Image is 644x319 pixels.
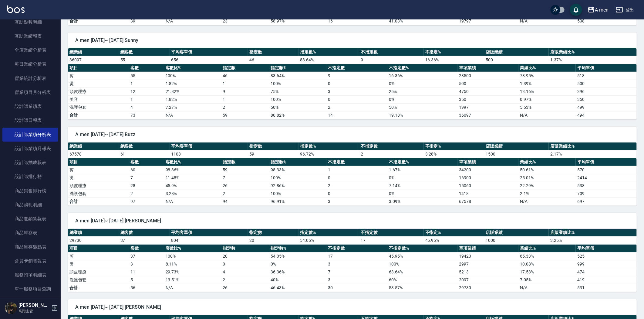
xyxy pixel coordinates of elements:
[269,252,327,260] td: 54.05 %
[576,72,637,80] td: 518
[170,236,248,244] td: 804
[326,182,387,190] td: 2
[68,56,119,64] td: 36097
[424,48,484,56] th: 不指定%
[387,245,457,252] th: 不指定數%
[119,142,170,150] th: 總客數
[129,190,164,197] td: 2
[387,95,457,103] td: 0 %
[457,252,518,260] td: 19423
[484,142,549,150] th: 店販業績
[326,80,387,87] td: 0
[326,103,387,111] td: 2
[129,166,164,174] td: 60
[269,190,327,197] td: 100 %
[68,64,637,119] table: a dense table
[164,260,221,268] td: 8.11 %
[221,72,269,80] td: 46
[248,229,299,237] th: 指定數
[576,111,637,119] td: 494
[129,245,164,252] th: 客數
[129,87,164,95] td: 12
[518,158,576,166] th: 業績比%
[518,174,576,182] td: 25.01 %
[119,150,170,158] td: 61
[164,245,221,252] th: 客數比%
[119,48,170,56] th: 總客數
[298,229,359,237] th: 指定數%
[129,17,164,25] td: 39
[248,236,299,244] td: 20
[2,282,58,296] a: 單一服務項目查詢
[595,6,609,14] div: A men
[221,158,269,166] th: 指定數
[68,48,637,64] table: a dense table
[2,29,58,43] a: 互助業績報表
[269,276,327,284] td: 40 %
[269,245,327,252] th: 指定數%
[164,158,221,166] th: 客數比%
[129,103,164,111] td: 4
[68,229,119,237] th: 總業績
[164,276,221,284] td: 13.51 %
[164,87,221,95] td: 21.82 %
[221,166,269,174] td: 59
[387,111,457,119] td: 19.18%
[269,111,327,119] td: 80.82%
[359,236,424,244] td: 17
[221,103,269,111] td: 2
[298,56,359,64] td: 83.64 %
[164,80,221,87] td: 1.82 %
[484,48,549,56] th: 店販業績
[129,95,164,103] td: 1
[68,72,129,80] td: 剪
[129,64,164,72] th: 客數
[5,302,17,314] img: Person
[570,4,582,16] button: save
[269,166,327,174] td: 98.33 %
[269,182,327,190] td: 92.86 %
[68,150,119,158] td: 67578
[2,268,58,282] a: 服務扣項明細表
[68,166,129,174] td: 剪
[387,182,457,190] td: 7.14 %
[129,182,164,190] td: 28
[387,17,457,25] td: 41.03%
[119,229,170,237] th: 總客數
[387,284,457,292] td: 53.57%
[457,95,518,103] td: 350
[2,240,58,254] a: 商品庫存盤點表
[269,64,327,72] th: 指定數%
[2,57,58,71] a: 每日業績分析表
[129,284,164,292] td: 56
[129,158,164,166] th: 客數
[164,166,221,174] td: 98.36 %
[164,103,221,111] td: 7.27 %
[457,284,518,292] td: 29730
[518,190,576,197] td: 2.1 %
[19,308,49,314] p: 高階主管
[518,87,576,95] td: 13.16 %
[457,72,518,80] td: 28500
[68,284,129,292] td: 合計
[576,268,637,276] td: 474
[119,56,170,64] td: 55
[164,111,221,119] td: N/A
[549,56,637,64] td: 1.37 %
[68,260,129,268] td: 燙
[387,80,457,87] td: 0 %
[164,182,221,190] td: 45.9 %
[326,276,387,284] td: 3
[613,4,637,15] button: 登出
[457,245,518,252] th: 單項業績
[221,182,269,190] td: 26
[170,56,248,64] td: 656
[221,245,269,252] th: 指定數
[484,56,549,64] td: 500
[68,95,129,103] td: 美容
[164,284,221,292] td: N/A
[2,156,58,170] a: 設計師抽成報表
[457,182,518,190] td: 15060
[326,17,387,25] td: 16
[576,87,637,95] td: 396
